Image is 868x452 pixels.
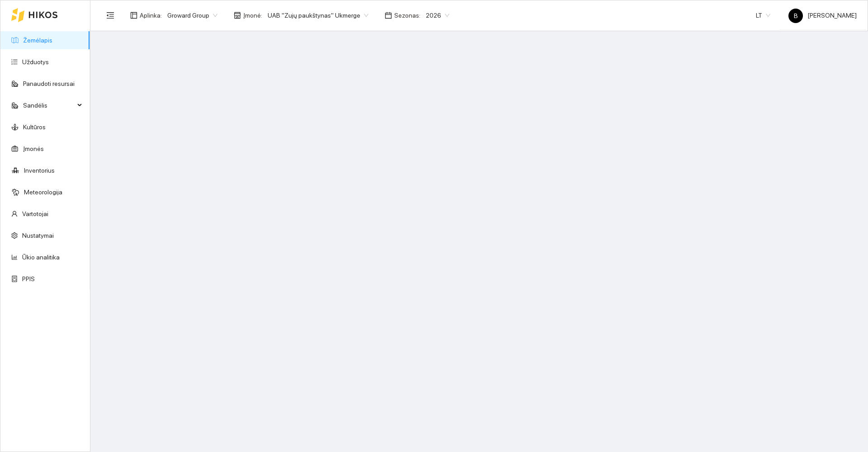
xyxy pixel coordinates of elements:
[234,12,241,19] span: shop
[22,58,49,66] a: Užduotys
[101,6,119,24] button: menu-fold
[167,9,217,22] span: Groward Group
[22,232,54,239] a: Nustatymai
[385,12,392,19] span: calendar
[23,96,75,114] span: Sandėlis
[268,9,368,22] span: UAB "Zujų paukštynas" Ukmerge
[106,11,114,19] span: menu-fold
[22,275,35,282] a: PPIS
[24,188,62,196] a: Meteorologija
[794,9,798,23] span: B
[23,145,44,152] a: Įmonės
[22,254,60,261] a: Ūkio analitika
[130,12,137,19] span: layout
[24,167,55,174] a: Inventorius
[140,10,162,20] span: Aplinka :
[23,80,75,87] a: Panaudoti resursai
[788,12,857,19] span: [PERSON_NAME]
[23,123,46,131] a: Kultūros
[22,210,48,217] a: Vartotojai
[243,10,262,20] span: Įmonė :
[23,37,52,44] a: Žemėlapis
[394,10,420,20] span: Sezonas :
[426,9,449,22] span: 2026
[756,9,770,22] span: LT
